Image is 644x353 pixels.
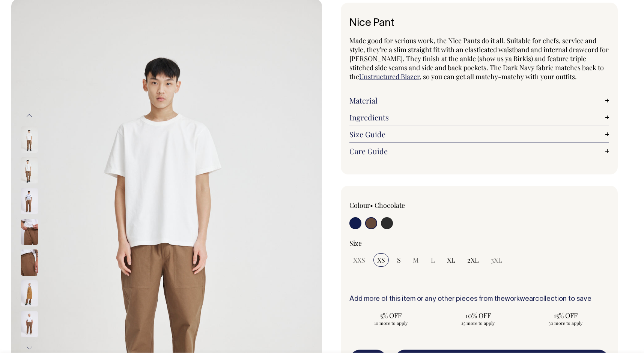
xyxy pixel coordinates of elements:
[349,96,609,105] a: Material
[349,253,369,267] input: XXS
[377,255,385,264] span: XS
[373,253,389,267] input: XS
[487,253,506,267] input: 3XL
[420,72,577,81] span: , so you can get all matchy-matchy with your outfits.
[349,239,609,248] div: Size
[443,253,459,267] input: XL
[21,219,38,245] img: chocolate
[359,72,420,81] a: Unstructured Blazer
[21,188,38,214] img: chocolate
[349,18,609,29] h1: Nice Pant
[397,255,401,264] span: S
[21,126,38,153] img: chocolate
[21,280,38,306] img: chocolate
[24,107,35,124] button: Previous
[349,201,453,210] div: Colour
[349,147,609,156] a: Care Guide
[427,253,439,267] input: L
[524,309,607,328] input: 15% OFF 50 more to apply
[528,311,603,320] span: 15% OFF
[349,130,609,139] a: Size Guide
[437,309,520,328] input: 10% OFF 25 more to apply
[463,253,483,267] input: 2XL
[353,311,429,320] span: 5% OFF
[21,311,38,337] img: chocolate
[349,113,609,122] a: Ingredients
[21,249,38,276] img: chocolate
[431,255,435,264] span: L
[349,36,609,81] span: Made good for serious work, the Nice Pants do it all. Suitable for chefs, service and style, they...
[353,320,429,326] span: 10 more to apply
[491,255,502,264] span: 3XL
[467,255,479,264] span: 2XL
[393,253,405,267] input: S
[349,296,609,303] h6: Add more of this item or any other pieces from the collection to save
[528,320,603,326] span: 50 more to apply
[447,255,455,264] span: XL
[441,320,516,326] span: 25 more to apply
[409,253,423,267] input: M
[375,201,405,210] label: Chocolate
[505,296,535,302] a: workwear
[413,255,419,264] span: M
[21,157,38,183] img: chocolate
[441,311,516,320] span: 10% OFF
[349,309,432,328] input: 5% OFF 10 more to apply
[370,201,373,210] span: •
[353,255,365,264] span: XXS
